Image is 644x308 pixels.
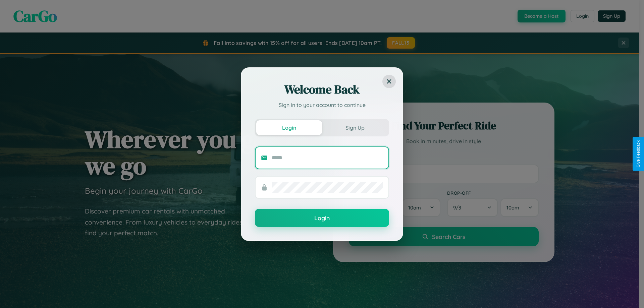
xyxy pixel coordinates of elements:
[255,209,389,227] button: Login
[256,120,322,135] button: Login
[255,81,389,98] h2: Welcome Back
[255,101,389,109] p: Sign in to your account to continue
[322,120,388,135] button: Sign Up
[636,140,641,168] div: Give Feedback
